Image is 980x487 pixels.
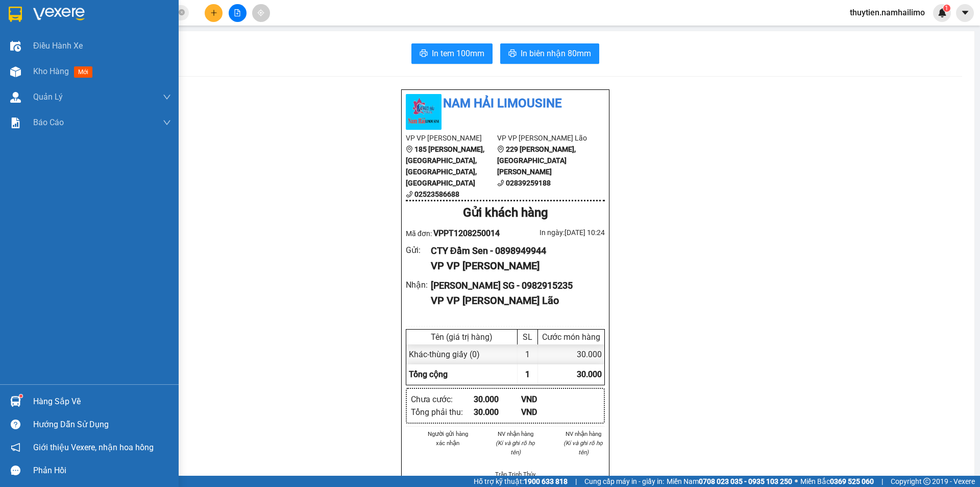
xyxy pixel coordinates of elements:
button: printerIn tem 100mm [411,43,493,64]
span: Cung cấp máy in - giấy in: [584,476,664,487]
img: warehouse-icon [10,92,21,103]
div: 1 [518,344,538,364]
span: In biên nhận 80mm [521,47,591,60]
span: printer [420,49,428,59]
div: [PERSON_NAME] SG - 0982915235 [431,279,597,293]
img: icon-new-feature [938,8,947,17]
span: aim [257,9,264,16]
div: VND [521,406,569,419]
div: Hàng sắp về [33,394,171,409]
div: CTY Đầm Sen - 0898949944 [431,244,597,258]
span: file-add [234,9,241,16]
span: 1 [945,5,948,12]
div: 30.000 [538,344,604,364]
b: 229 [PERSON_NAME], [GEOGRAPHIC_DATA][PERSON_NAME] [497,145,576,176]
button: caret-down [956,4,974,22]
span: | [575,476,577,487]
span: close-circle [179,8,185,18]
div: Gửi khách hàng [406,203,605,223]
li: Nam Hải Limousine [406,94,605,113]
sup: 1 [19,395,22,398]
sup: 1 [943,5,950,12]
span: question-circle [11,420,20,429]
span: Miền Bắc [800,476,874,487]
li: VP VP [PERSON_NAME] [406,132,497,144]
span: printer [508,49,517,59]
b: 02839259188 [506,179,551,187]
span: In tem 100mm [432,47,484,60]
div: Chưa cước : [411,393,474,406]
div: Cước món hàng [541,332,602,342]
span: Giới thiệu Vexere, nhận hoa hồng [33,441,154,454]
button: aim [252,4,270,22]
span: copyright [923,478,930,485]
span: thuytien.namhailimo [842,6,933,19]
span: ⚪️ [795,479,798,483]
span: VPPT1208250014 [433,228,500,238]
div: Mã đơn: [406,227,505,240]
div: Tổng phải thu : [411,406,474,419]
img: warehouse-icon [10,66,21,77]
span: Miền Nam [667,476,792,487]
div: Gửi : [406,244,431,257]
strong: 0369 525 060 [830,477,874,485]
span: Quản Lý [33,90,63,103]
span: Báo cáo [33,116,64,129]
li: Người gửi hàng xác nhận [426,429,470,448]
div: VP VP [PERSON_NAME] Lão [431,293,597,309]
span: Tổng cộng [409,369,448,379]
span: down [163,119,171,127]
span: close-circle [179,9,185,15]
span: caret-down [961,8,970,17]
img: solution-icon [10,118,21,128]
div: VND [521,393,569,406]
i: (Kí và ghi rõ họ tên) [496,439,535,456]
button: file-add [229,4,247,22]
span: plus [210,9,217,16]
span: phone [497,179,504,187]
img: logo-vxr [9,7,22,22]
span: Khác - thùng giấy (0) [409,350,480,359]
div: Nhận : [406,279,431,291]
span: environment [497,146,504,153]
div: SL [520,332,535,342]
div: 30.000 [474,406,521,419]
div: 30.000 [474,393,521,406]
span: 30.000 [577,369,602,379]
span: | [881,476,883,487]
div: VP VP [PERSON_NAME] [431,258,597,274]
span: notification [11,443,20,452]
img: logo.jpg [406,94,442,130]
strong: 1900 633 818 [524,477,568,485]
span: down [163,93,171,101]
button: printerIn biên nhận 80mm [500,43,599,64]
span: phone [406,191,413,198]
b: 02523586688 [414,190,459,198]
i: (Kí và ghi rõ họ tên) [563,439,603,456]
div: Phản hồi [33,463,171,478]
span: Kho hàng [33,66,69,76]
span: message [11,466,20,475]
span: environment [406,146,413,153]
div: In ngày: [DATE] 10:24 [505,227,605,238]
div: Hướng dẫn sử dụng [33,417,171,432]
img: warehouse-icon [10,396,21,407]
span: mới [74,66,92,78]
li: NV nhận hàng [494,429,537,438]
div: Tên (giá trị hàng) [409,332,514,342]
strong: 0708 023 035 - 0935 103 250 [699,477,792,485]
button: plus [205,4,223,22]
li: NV nhận hàng [561,429,605,438]
span: 1 [525,369,530,379]
b: 185 [PERSON_NAME], [GEOGRAPHIC_DATA], [GEOGRAPHIC_DATA], [GEOGRAPHIC_DATA] [406,145,484,187]
span: Điều hành xe [33,39,83,52]
li: VP VP [PERSON_NAME] Lão [497,132,589,144]
span: Hỗ trợ kỹ thuật: [474,476,568,487]
img: warehouse-icon [10,41,21,52]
